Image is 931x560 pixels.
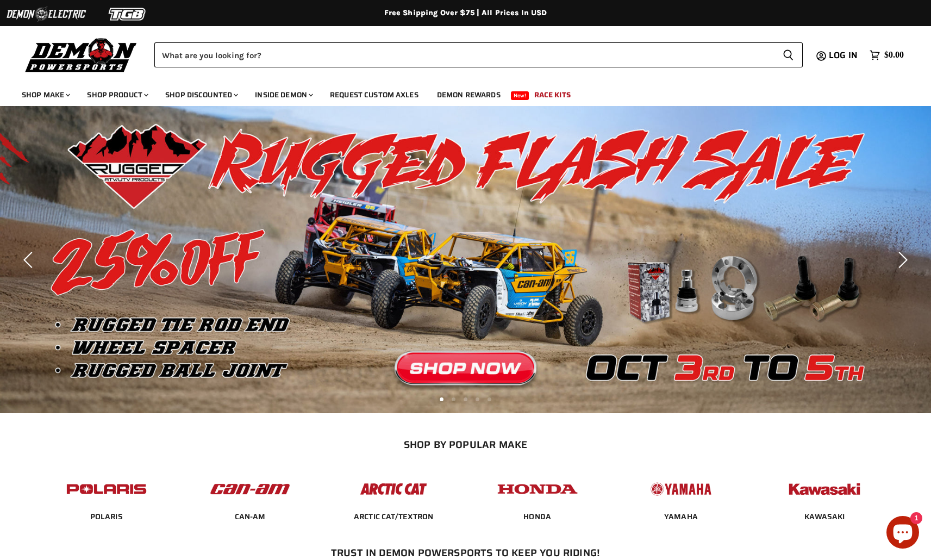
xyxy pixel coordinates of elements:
[824,51,864,60] a: Log in
[782,472,867,506] img: POPULAR_MAKE_logo_6_76e8c46f-2d1e-4ecc-b320-194822857d41.jpg
[523,512,551,521] a: HONDA
[235,512,266,521] a: CAN-AM
[526,84,579,106] a: Race Kits
[452,397,455,401] li: Page dot 2
[14,79,901,106] ul: Main menu
[883,516,922,551] inbox-online-store-chat: Shopify online store chat
[864,47,909,63] a: $0.00
[511,91,529,100] span: New!
[476,397,479,401] li: Page dot 4
[44,439,887,450] h2: SHOP BY POPULAR MAKE
[19,249,41,271] button: Previous
[354,512,434,522] span: ARCTIC CAT/TEXTRON
[157,84,245,106] a: Shop Discounted
[22,35,141,74] img: Demon Powersports
[31,8,901,18] div: Free Shipping Over $75 | All Prices In USD
[57,547,874,558] h2: Trust In Demon Powersports To Keep You Riding!
[464,397,467,401] li: Page dot 3
[90,512,123,521] a: POLARIS
[247,84,320,106] a: Inside Demon
[354,512,434,521] a: ARCTIC CAT/TEXTRON
[90,512,123,522] span: POLARIS
[351,472,436,506] img: POPULAR_MAKE_logo_3_027535af-6171-4c5e-a9bc-f0eccd05c5d6.jpg
[322,84,427,106] a: Request Custom Axles
[235,512,266,522] span: CAN-AM
[208,472,292,506] img: POPULAR_MAKE_logo_1_adc20308-ab24-48c4-9fac-e3c1a623d575.jpg
[154,42,803,67] form: Product
[804,512,845,522] span: KAWASAKI
[804,512,845,521] a: KAWASAKI
[884,50,904,60] span: $0.00
[154,42,774,67] input: Search
[495,472,580,506] img: POPULAR_MAKE_logo_4_4923a504-4bac-4306-a1be-165a52280178.jpg
[429,84,509,106] a: Demon Rewards
[829,48,858,62] span: Log in
[639,472,723,506] img: POPULAR_MAKE_logo_5_20258e7f-293c-4aac-afa8-159eaa299126.jpg
[87,4,168,24] img: TGB Logo 2
[5,4,87,24] img: Demon Electric Logo 2
[774,42,803,67] button: Search
[523,512,551,522] span: HONDA
[79,84,155,106] a: Shop Product
[890,249,912,271] button: Next
[664,512,698,522] span: YAMAHA
[488,397,491,401] li: Page dot 5
[440,397,443,401] li: Page dot 1
[14,84,77,106] a: Shop Make
[664,512,698,521] a: YAMAHA
[64,472,149,506] img: POPULAR_MAKE_logo_2_dba48cf1-af45-46d4-8f73-953a0f002620.jpg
